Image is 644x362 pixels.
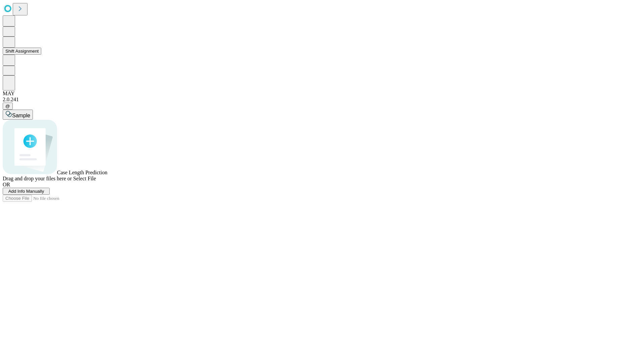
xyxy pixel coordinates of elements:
[3,97,641,103] div: 2.0.241
[3,103,13,110] button: @
[8,189,44,194] span: Add Info Manually
[57,170,107,175] span: Case Length Prediction
[3,110,33,120] button: Sample
[3,182,10,187] span: OR
[5,104,10,109] span: @
[3,188,50,195] button: Add Info Manually
[3,48,41,55] button: Shift Assignment
[3,90,641,97] div: MAY
[73,176,96,181] span: Select File
[12,113,30,118] span: Sample
[3,176,72,181] span: Drag and drop your files here or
